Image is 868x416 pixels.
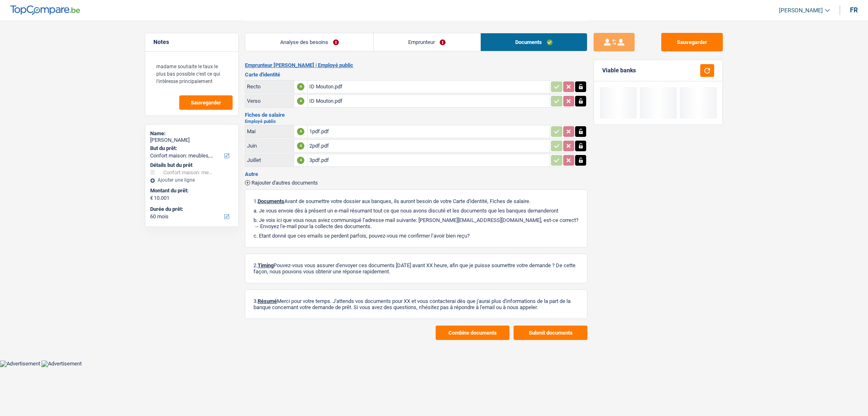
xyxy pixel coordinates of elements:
[245,33,373,51] a: Analyse des besoins
[254,208,579,214] p: a. Je vous envoie dès à présent un e-mail résumant tout ce que nous avons discuté et les doc...
[191,100,221,105] span: Sauvegarder
[245,112,587,118] h3: Fiches de salaire
[602,67,636,74] div: Viable banks
[258,298,277,304] span: Résumé
[514,326,587,340] button: Submit documents
[153,39,230,46] h5: Notes
[779,7,823,14] span: [PERSON_NAME]
[247,83,292,90] div: Recto
[150,137,233,143] div: [PERSON_NAME]
[251,180,318,185] span: Rajouter d'autres documents
[245,119,587,124] h2: Employé public
[150,145,232,152] label: But du prêt:
[254,298,579,310] p: 3. Merci pour votre temps. J'attends vos documents pour XX et vous contacterai dès que j'aurai p...
[254,233,579,239] p: c. Etant donné que ces emails se perdent parfois, pouvez-vous me confirmer l’avoir bien reçu?
[150,195,153,201] span: €
[179,95,233,110] button: Sauvegarder
[247,157,292,163] div: Juillet
[245,72,587,77] h3: Carte d'identité
[258,262,274,268] span: Timing
[10,5,80,15] img: TopCompare Logo
[245,62,587,69] h2: Emprunteur [PERSON_NAME] | Employé public
[772,4,830,17] a: [PERSON_NAME]
[309,140,548,152] div: 2pdf.pdf
[254,262,579,275] p: 2. Pouvez-vous vous assurer d'envoyer ces documents [DATE] avant XX heure, afin que je puisse sou...
[297,128,304,135] div: A
[150,177,233,183] div: Ajouter une ligne
[150,187,232,194] label: Montant du prêt:
[374,33,480,51] a: Emprunteur
[309,154,548,166] div: 3pdf.pdf
[297,157,304,164] div: A
[297,142,304,150] div: A
[481,33,587,51] a: Documents
[245,180,318,185] button: Rajouter d'autres documents
[258,198,284,204] span: Documents
[247,128,292,134] div: Mai
[150,206,232,213] label: Durée du prêt:
[247,98,292,104] div: Verso
[850,6,858,14] div: fr
[150,162,233,169] div: Détails but du prêt
[247,143,292,149] div: Juin
[309,81,548,93] div: ID Mouton.pdf
[150,130,233,137] div: Name:
[254,217,579,229] p: b. Je vois ici que vous nous aviez communiqué l’adresse mail suivante: [PERSON_NAME][EMAIL_ADDRE...
[661,33,723,51] button: Sauvegarder
[297,83,304,90] div: A
[297,97,304,105] div: A
[309,125,548,138] div: 1pdf.pdf
[41,361,82,367] img: Advertisement
[436,326,509,340] button: Combine documents
[254,198,579,204] p: 1. Avant de soumettre votre dossier aux banques, ils auront besoin de votre Carte d'identité, Fic...
[309,95,548,107] div: ID Mouton.pdf
[245,171,587,177] h3: Autre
